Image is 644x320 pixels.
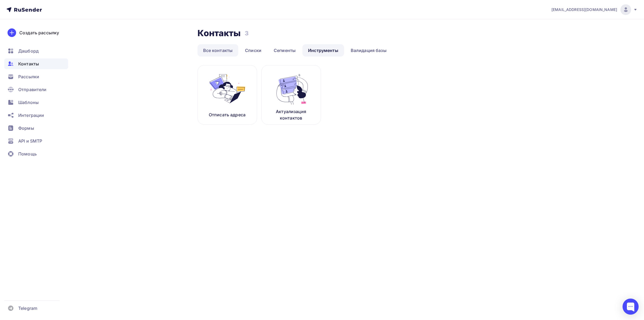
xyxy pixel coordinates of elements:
[18,112,44,118] span: Интеграции
[197,65,257,125] a: Отписать адреса
[18,99,39,106] span: Шаблоны
[18,73,39,80] span: Рассылки
[268,44,301,57] a: Сегменты
[4,58,68,69] a: Контакты
[268,108,314,121] p: Актуализация контактов
[18,151,37,157] span: Помощь
[4,97,68,108] a: Шаблоны
[197,44,239,57] a: Все контакты
[551,4,638,15] a: [EMAIL_ADDRESS][DOMAIN_NAME]
[4,123,68,133] a: Формы
[18,305,37,311] span: Telegram
[302,44,344,57] a: Инструменты
[4,46,68,56] a: Дашборд
[197,28,241,39] h2: Контакты
[209,111,246,118] p: Отписать адреса
[261,65,321,125] a: Актуализация контактов
[345,44,392,57] a: Валидация базы
[18,61,39,67] span: Контакты
[4,71,68,82] a: Рассылки
[245,29,248,37] h3: 3
[19,29,59,36] div: Создать рассылку
[18,125,34,131] span: Формы
[18,86,47,93] span: Отправители
[239,44,267,57] a: Списки
[18,48,39,54] span: Дашборд
[4,84,68,95] a: Отправители
[18,138,42,144] span: API и SMTP
[551,7,617,12] span: [EMAIL_ADDRESS][DOMAIN_NAME]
